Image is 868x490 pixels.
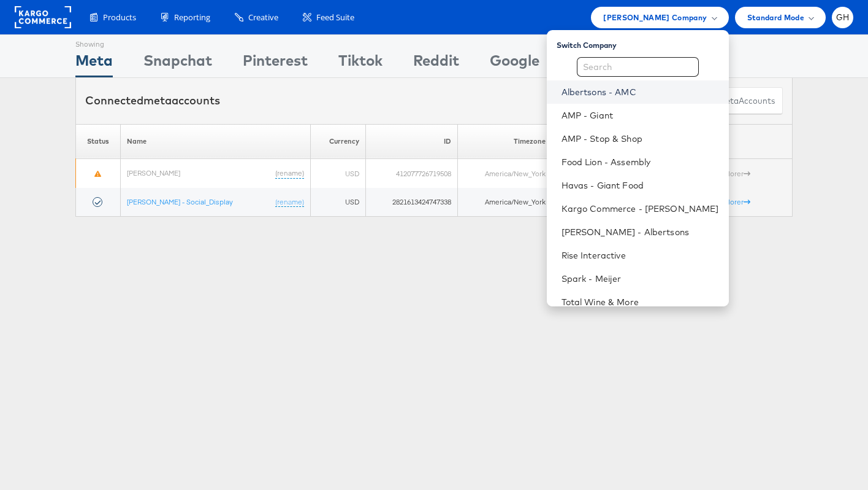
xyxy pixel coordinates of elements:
[76,124,121,159] th: Status
[562,249,719,262] a: Rise Interactive
[365,124,457,159] th: ID
[458,159,552,188] td: America/New_York
[316,12,354,23] span: Feed Suite
[338,50,383,77] div: Tiktok
[562,226,719,238] a: [PERSON_NAME] - Albertsons
[127,197,233,206] a: [PERSON_NAME] - Social_Display
[458,188,552,217] td: America/New_York
[143,93,172,107] span: meta
[562,156,719,168] a: Food Lion - Assembly
[562,109,719,122] a: AMP - Giant
[243,50,308,77] div: Pinterest
[75,50,113,77] div: Meta
[490,50,539,77] div: Google
[747,11,804,24] span: Standard Mode
[413,50,459,77] div: Reddit
[677,87,783,115] button: ConnectmetaAccounts
[577,57,699,77] input: Search
[557,35,729,50] div: Switch Company
[143,50,212,77] div: Snapchat
[562,203,719,215] a: Kargo Commerce - [PERSON_NAME]
[458,124,552,159] th: Timezone
[310,188,365,217] td: USD
[85,93,220,109] div: Connected accounts
[562,86,719,98] a: Albertsons - AMC
[75,35,113,50] div: Showing
[836,14,850,21] span: GH
[562,296,719,308] a: Total Wine & More
[365,159,457,188] td: 412077726719508
[174,12,210,23] span: Reporting
[603,11,707,24] span: [PERSON_NAME] Company
[562,133,719,145] a: AMP - Stop & Shop
[248,12,278,23] span: Creative
[121,124,311,159] th: Name
[310,124,365,159] th: Currency
[127,168,180,177] a: [PERSON_NAME]
[103,12,136,23] span: Products
[562,179,719,192] a: Havas - Giant Food
[310,159,365,188] td: USD
[275,168,304,179] a: (rename)
[275,197,304,208] a: (rename)
[365,188,457,217] td: 2821613424747338
[562,273,719,285] a: Spark - Meijer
